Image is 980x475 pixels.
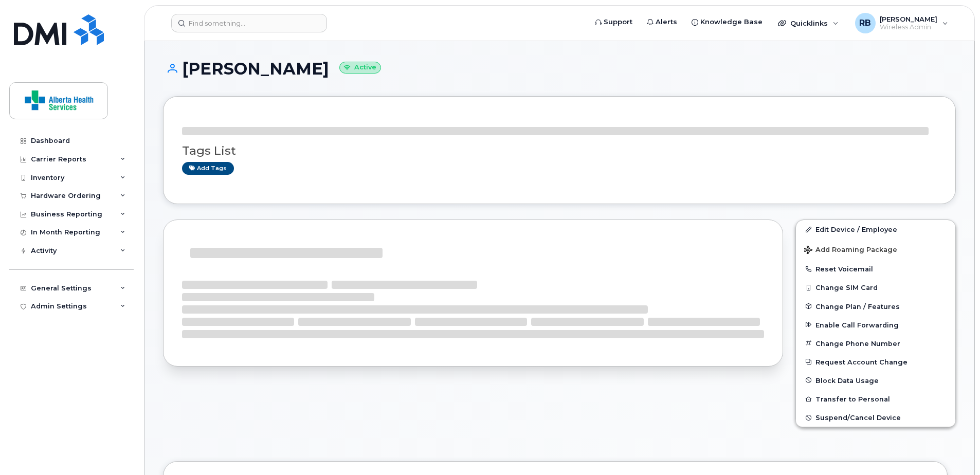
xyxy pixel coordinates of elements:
[796,297,955,316] button: Change Plan / Features
[182,162,234,175] a: Add tags
[815,302,900,310] span: Change Plan / Features
[804,246,897,255] span: Add Roaming Package
[163,60,956,78] h1: [PERSON_NAME]
[796,390,955,408] button: Transfer to Personal
[796,408,955,427] button: Suspend/Cancel Device
[796,353,955,371] button: Request Account Change
[182,144,937,157] h3: Tags List
[815,321,899,328] span: Enable Call Forwarding
[796,334,955,353] button: Change Phone Number
[796,278,955,297] button: Change SIM Card
[815,414,901,422] span: Suspend/Cancel Device
[796,260,955,278] button: Reset Voicemail
[796,371,955,390] button: Block Data Usage
[796,316,955,334] button: Enable Call Forwarding
[796,239,955,260] button: Add Roaming Package
[339,62,381,74] small: Active
[796,220,955,239] a: Edit Device / Employee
